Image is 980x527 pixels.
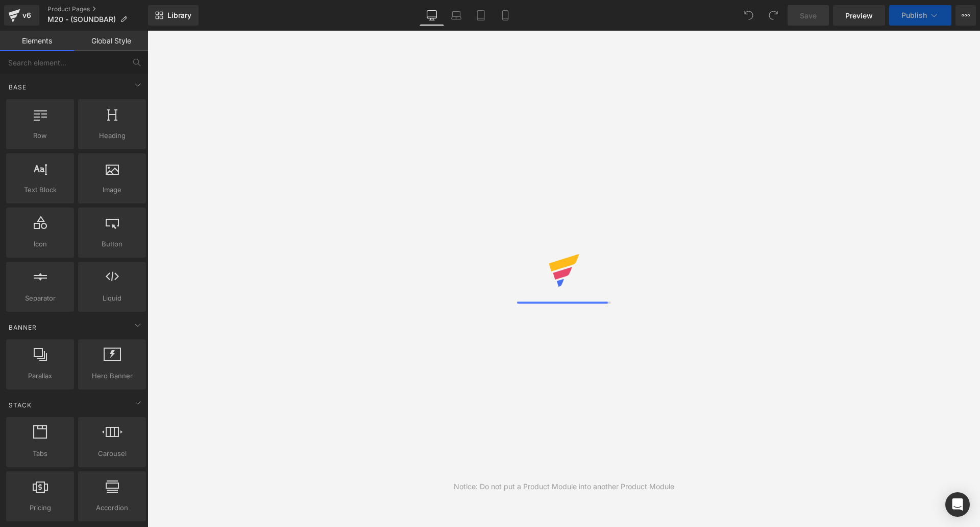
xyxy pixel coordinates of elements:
button: More [955,5,976,26]
a: Laptop [444,5,469,26]
span: Carousel [81,448,143,459]
button: Publish [889,5,951,26]
a: v6 [4,5,39,26]
a: Product Pages [47,5,148,13]
div: v6 [20,9,33,22]
div: Open Intercom Messenger [945,492,970,517]
span: Accordion [81,502,143,513]
a: Mobile [493,5,518,26]
span: Image [81,185,143,195]
span: Text Block [9,185,71,195]
span: Button [81,239,143,249]
div: Notice: Do not put a Product Module into another Product Module [454,481,674,492]
a: New Library [148,5,199,26]
button: Undo [739,5,759,26]
span: Library [167,11,191,20]
a: Preview [833,5,885,26]
span: Parallax [9,371,71,381]
span: Tabs [9,448,71,459]
button: Redo [763,5,783,26]
span: Heading [81,130,143,141]
a: Tablet [469,5,493,26]
span: Publish [901,11,927,19]
span: Base [8,82,28,92]
a: Desktop [420,5,444,26]
span: Icon [9,239,71,249]
span: Hero Banner [81,371,143,381]
span: Stack [8,400,33,410]
span: Liquid [81,293,143,304]
span: Row [9,130,71,141]
span: Separator [9,293,71,304]
a: Global Style [74,31,148,51]
span: Banner [8,323,38,332]
span: Pricing [9,502,71,513]
span: Save [800,10,817,21]
span: Preview [845,10,873,21]
span: M20 - (SOUNDBAR) [47,15,116,24]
